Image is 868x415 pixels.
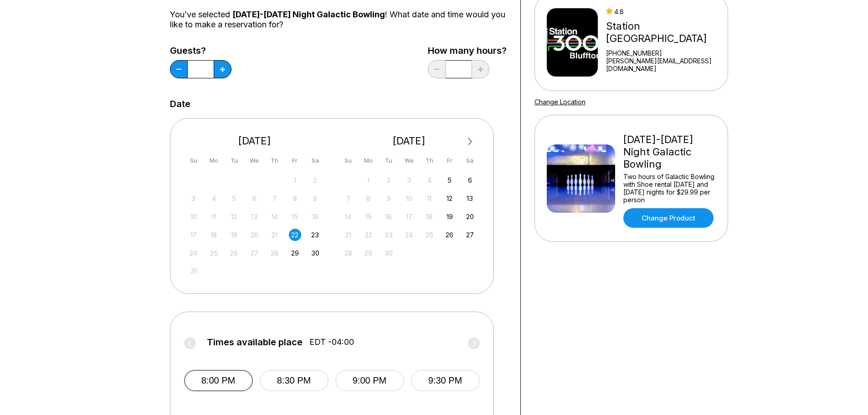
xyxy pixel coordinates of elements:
div: Not available Tuesday, September 16th, 2025 [383,210,395,223]
div: Choose Friday, August 29th, 2025 [289,247,301,259]
div: Sa [464,154,476,167]
div: Not available Thursday, September 11th, 2025 [423,192,436,205]
div: [DATE] [339,135,480,147]
div: month 2025-08 [186,173,323,277]
div: Choose Saturday, September 27th, 2025 [464,229,476,241]
a: [PERSON_NAME][EMAIL_ADDRESS][DOMAIN_NAME] [606,57,724,72]
div: Not available Wednesday, September 10th, 2025 [403,192,415,205]
div: Not available Saturday, August 16th, 2025 [309,210,321,223]
div: Choose Friday, September 5th, 2025 [443,174,456,186]
div: Not available Monday, September 8th, 2025 [362,192,375,205]
div: We [403,154,415,167]
div: Not available Friday, August 15th, 2025 [289,210,301,223]
div: Not available Monday, September 15th, 2025 [362,210,375,223]
div: Not available Wednesday, September 17th, 2025 [403,210,415,223]
div: Not available Monday, August 25th, 2025 [208,247,220,259]
div: Not available Sunday, August 3rd, 2025 [187,192,200,205]
div: Th [268,154,281,167]
div: Tu [228,154,240,167]
div: [DATE] [184,135,325,147]
div: Not available Sunday, August 17th, 2025 [187,229,200,241]
div: Fr [443,154,456,167]
div: Not available Tuesday, August 12th, 2025 [228,210,240,223]
div: Not available Saturday, August 2nd, 2025 [309,174,321,186]
div: Tu [383,154,395,167]
div: Not available Monday, August 4th, 2025 [208,192,220,205]
div: Not available Friday, August 8th, 2025 [289,192,301,205]
label: How many hours? [428,46,507,56]
div: Not available Saturday, August 9th, 2025 [309,192,321,205]
label: Guests? [170,46,231,56]
button: Next Month [463,134,478,149]
div: Not available Monday, September 29th, 2025 [362,247,375,259]
div: Not available Sunday, September 7th, 2025 [342,192,354,205]
div: Not available Tuesday, September 23rd, 2025 [383,229,395,241]
div: Not available Tuesday, August 5th, 2025 [228,192,240,205]
div: Choose Saturday, September 6th, 2025 [464,174,476,186]
div: Su [187,154,200,167]
div: Choose Friday, September 26th, 2025 [443,229,456,241]
span: Times available place [207,337,303,347]
div: Not available Thursday, September 25th, 2025 [423,229,436,241]
div: Not available Tuesday, September 9th, 2025 [383,192,395,205]
img: Station 300 Bluffton [547,8,598,77]
div: Not available Thursday, September 18th, 2025 [423,210,436,223]
div: [PHONE_NUMBER] [606,49,724,57]
div: Not available Thursday, August 28th, 2025 [268,247,281,259]
span: [DATE]-[DATE] Night Galactic Bowling [232,10,385,19]
div: Choose Friday, August 22nd, 2025 [289,229,301,241]
div: Choose Saturday, September 20th, 2025 [464,210,476,223]
div: Not available Wednesday, August 20th, 2025 [248,229,261,241]
div: Not available Sunday, September 21st, 2025 [342,229,354,241]
div: Choose Saturday, August 30th, 2025 [309,247,321,259]
div: Not available Monday, September 22nd, 2025 [362,229,375,241]
div: Not available Wednesday, September 3rd, 2025 [403,174,415,186]
div: 4.8 [606,8,724,15]
div: Th [423,154,436,167]
img: Friday-Saturday Night Galactic Bowling [547,144,615,213]
div: Not available Sunday, August 10th, 2025 [187,210,200,223]
button: 9:00 PM [335,370,404,391]
button: 9:30 PM [411,370,480,391]
div: Not available Tuesday, August 26th, 2025 [228,247,240,259]
div: Not available Wednesday, August 13th, 2025 [248,210,261,223]
div: Not available Tuesday, September 30th, 2025 [383,247,395,259]
button: 8:00 PM [184,370,253,391]
div: Not available Wednesday, September 24th, 2025 [403,229,415,241]
a: Change Product [623,208,714,228]
div: Su [342,154,354,167]
div: Not available Sunday, August 24th, 2025 [187,247,200,259]
div: Choose Saturday, August 23rd, 2025 [309,229,321,241]
div: Choose Friday, September 19th, 2025 [443,210,456,223]
div: Not available Sunday, August 31st, 2025 [187,265,200,277]
div: Not available Thursday, August 21st, 2025 [268,229,281,241]
div: You’ve selected ! What date and time would you like to make a reservation for? [170,10,507,30]
div: Mo [362,154,375,167]
div: Not available Sunday, September 14th, 2025 [342,210,354,223]
div: Not available Wednesday, August 6th, 2025 [248,192,261,205]
div: Not available Wednesday, August 27th, 2025 [248,247,261,259]
div: [DATE]-[DATE] Night Galactic Bowling [623,133,716,170]
div: Mo [208,154,220,167]
div: Station [GEOGRAPHIC_DATA] [606,20,724,45]
div: Fr [289,154,301,167]
div: Not available Thursday, August 14th, 2025 [268,210,281,223]
div: Sa [309,154,321,167]
div: Not available Monday, August 11th, 2025 [208,210,220,223]
div: month 2025-09 [341,173,478,259]
div: Not available Monday, September 1st, 2025 [362,174,375,186]
div: Choose Friday, September 12th, 2025 [443,192,456,205]
label: Date [170,99,190,109]
div: Not available Monday, August 18th, 2025 [208,229,220,241]
div: Not available Tuesday, August 19th, 2025 [228,229,240,241]
div: Choose Saturday, September 13th, 2025 [464,192,476,205]
div: Two hours of Galactic Bowling with Shoe rental [DATE] and [DATE] nights for $29.99 per person [623,173,716,204]
div: We [248,154,261,167]
div: Not available Friday, August 1st, 2025 [289,174,301,186]
div: Not available Thursday, August 7th, 2025 [268,192,281,205]
div: Not available Thursday, September 4th, 2025 [423,174,436,186]
a: Change Location [534,98,586,106]
span: EDT -04:00 [309,337,354,347]
div: Not available Sunday, September 28th, 2025 [342,247,354,259]
div: Not available Tuesday, September 2nd, 2025 [383,174,395,186]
